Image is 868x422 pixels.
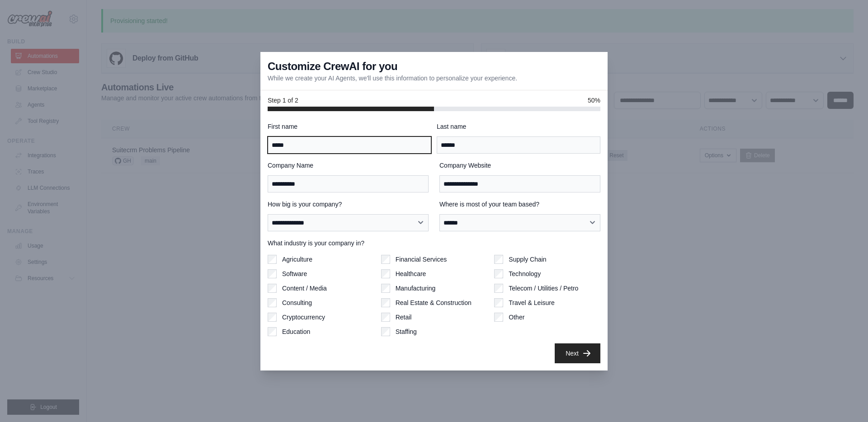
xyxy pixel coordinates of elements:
p: While we create your AI Agents, we'll use this information to personalize your experience. [268,74,517,83]
label: Last name [437,122,600,131]
label: Staffing [396,327,417,336]
label: How big is your company? [268,200,429,209]
label: Technology [509,269,541,278]
label: Company Name [268,161,429,170]
label: Retail [396,313,412,322]
label: Education [282,327,310,336]
label: Company Website [439,161,600,170]
label: Real Estate & Construction [396,298,472,307]
label: What industry is your company in? [268,239,600,248]
label: Where is most of your team based? [439,200,600,209]
label: Telecom / Utilities / Petro [509,284,578,293]
label: Healthcare [396,269,426,278]
label: Manufacturing [396,284,436,293]
label: Consulting [282,298,312,307]
label: Travel & Leisure [509,298,554,307]
label: Software [282,269,307,278]
label: Cryptocurrency [282,313,325,322]
label: First name [268,122,431,131]
label: Content / Media [282,284,327,293]
label: Agriculture [282,255,312,264]
span: Step 1 of 2 [268,96,298,105]
label: Financial Services [396,255,447,264]
label: Other [509,313,524,322]
span: 50% [588,96,600,105]
button: Next [555,343,600,363]
h3: Customize CrewAI for you [268,59,397,74]
label: Supply Chain [509,255,546,264]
